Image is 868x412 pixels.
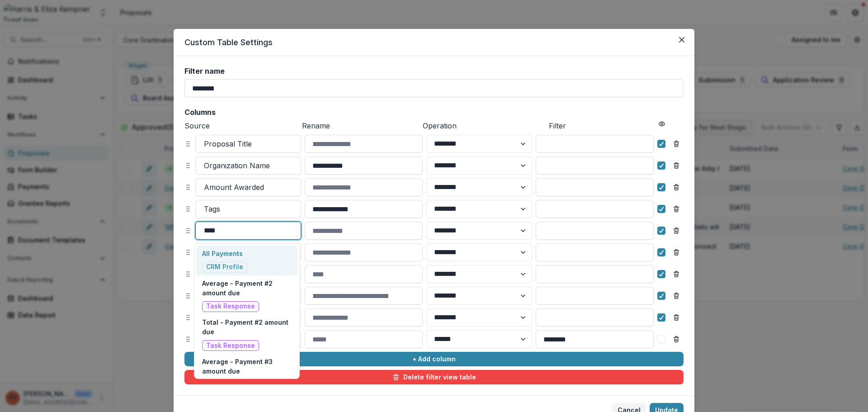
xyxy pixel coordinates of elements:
button: Remove column [669,158,684,173]
p: Operation [423,120,545,131]
p: Average - Payment #2 amount due [202,279,292,298]
button: Remove column [669,223,684,238]
p: Source [184,120,298,131]
label: Filter name [184,67,678,76]
button: Remove column [669,332,684,346]
button: Remove column [669,310,684,325]
p: Total - Payment #2 amount due [202,317,292,336]
h2: Columns [184,108,684,117]
span: CRM Profile [206,263,243,271]
button: Remove column [669,267,684,281]
button: Remove column [669,137,684,151]
header: Custom Table Settings [174,29,694,56]
span: Task Response [206,342,255,350]
button: Close [675,33,689,47]
button: + Add column [184,352,684,366]
button: Remove column [669,289,684,303]
p: Average - Payment #3 amount due [202,357,292,376]
button: Delete filter view table [184,370,684,384]
button: Remove column [669,180,684,194]
p: Filter [549,120,655,131]
span: Task Response [206,303,255,310]
p: Rename [302,120,419,131]
p: All Payments [202,249,247,258]
button: Remove column [669,202,684,216]
button: Remove column [669,245,684,260]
